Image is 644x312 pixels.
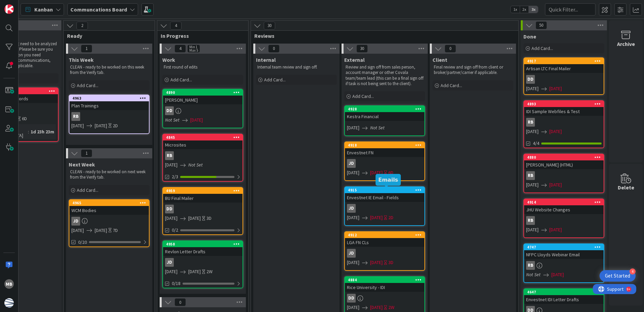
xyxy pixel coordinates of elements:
div: 4917 [524,58,604,64]
a: 4963Plan TrainingsRB[DATE][DATE]2D [69,95,150,134]
div: 1d 23h 23m [29,128,56,135]
div: 4884Rice University - IDI [345,277,424,292]
span: 0/18 [172,280,181,287]
span: 2 [76,22,88,30]
div: Envestnet IE Email - Fields [345,193,424,202]
a: 4914JHU Website ChangesRB[DATE][DATE] [523,199,604,238]
span: Add Card... [441,82,462,88]
a: 4928Kestra Financial[DATE]Not Set [344,105,425,136]
span: 1 [81,149,92,157]
div: 4647 [524,289,604,295]
div: 2D [388,214,393,221]
div: JD [347,159,356,168]
div: 4965 [72,201,149,205]
span: 4/4 [533,140,539,147]
span: [DATE] [347,259,359,266]
span: [DATE] [549,181,562,188]
span: [DATE] [347,169,359,176]
span: [DATE] [188,215,201,222]
div: 4917Artisan LTC Final Mailer [524,58,604,73]
input: Quick Filter... [545,3,595,16]
div: 4965 [69,200,149,206]
span: [DATE] [526,181,539,188]
i: Not Set [165,117,180,123]
div: 4893IDI Sample Webfiles & Test [524,101,604,116]
div: 4918Envestnet FN [345,142,424,157]
div: 4915Envestnet IE Email - Fields [345,187,424,202]
div: RB [524,261,604,270]
span: 50 [536,21,547,29]
p: Internal team review and sign off. [257,64,335,70]
i: Not Set [188,162,203,168]
div: JD [347,249,356,258]
span: 4 [170,22,182,30]
span: 30 [264,22,275,30]
span: [DATE] [549,128,562,135]
span: Add Card... [77,82,98,88]
div: 3D [206,215,212,222]
span: [DATE] [71,122,84,129]
span: [DATE] [347,214,359,221]
div: Revlon Letter Drafts [163,247,243,256]
span: Ready [67,32,146,39]
div: 4963Plan Trainings [69,95,149,110]
img: Visit kanbanzone.com [4,4,14,14]
span: [DATE] [347,304,359,311]
div: 4 [630,268,636,275]
a: 4965WCM BodiesJD[DATE][DATE]7D0/20 [69,199,150,247]
div: JD [71,217,80,226]
span: Add Card... [352,93,374,99]
span: 0 [268,45,280,53]
div: 4914 [524,199,604,205]
span: [DATE] [370,169,383,176]
div: 4915 [345,187,424,193]
div: MB [4,279,14,289]
div: 4965WCM Bodies [69,200,149,215]
div: JD [69,217,149,226]
span: 1 [81,45,92,53]
span: [DATE] [71,227,84,234]
span: Internal [256,56,276,63]
div: 4959 [166,188,243,193]
div: DD [347,294,356,303]
span: Add Card... [77,187,98,193]
div: 4963 [72,96,149,101]
div: RB [163,151,243,160]
div: 4912 [345,232,424,238]
div: 3D [388,259,393,266]
span: In Progress [161,32,240,39]
a: 4915Envestnet IE Email - FieldsJD[DATE][DATE]2D [344,186,425,226]
div: 4747NFPC Lloyds Webinar Email [524,244,604,259]
div: DD [163,106,243,115]
b: Communcations Board [70,6,127,13]
div: WCM Bodies [69,206,149,215]
div: 4915 [348,188,424,192]
div: 4845 [166,135,243,140]
div: Envestnet FN [345,148,424,157]
div: Microsites [163,140,243,149]
span: Reviews [254,32,510,39]
div: 4845 [163,134,243,140]
span: [DATE] [370,259,383,266]
div: DD [524,75,604,84]
a: 4880[PERSON_NAME] (HTML)RB[DATE][DATE] [523,154,604,193]
div: DD [526,75,535,84]
span: 2x [520,6,529,13]
div: 6D [22,115,27,122]
div: Artisan LTC Final Mailer [524,64,604,73]
a: 4917Artisan LTC Final MailerDD[DATE][DATE] [523,57,604,95]
div: 4893 [524,101,604,107]
span: 0/20 [78,239,87,246]
div: Kestra Financial [345,112,424,121]
div: RB [165,151,174,160]
div: RB [69,112,149,121]
div: 4880 [524,154,604,160]
a: 4845MicrositesRB[DATE]Not Set2/3 [162,134,243,182]
h5: Emails [378,177,398,183]
div: 6D [388,169,393,176]
span: 4 [174,45,186,53]
span: 0 [445,45,456,53]
span: Add Card... [532,45,553,51]
div: 2W [206,268,213,275]
img: avatar [4,298,14,308]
